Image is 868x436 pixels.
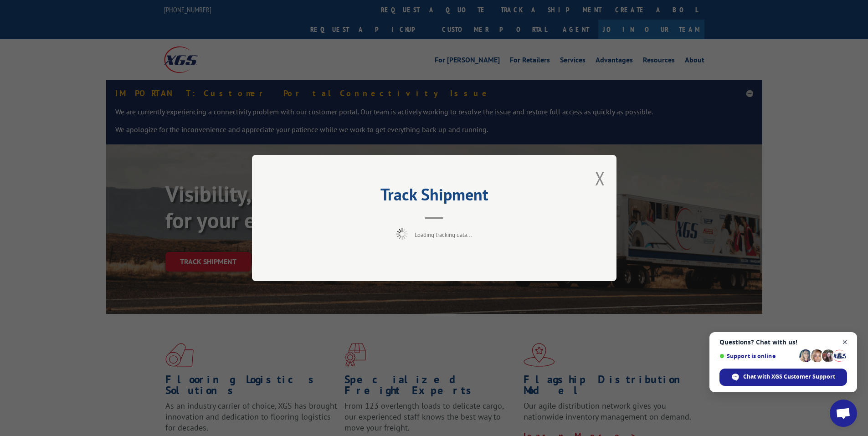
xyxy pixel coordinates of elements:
[415,231,472,239] span: Loading tracking data...
[719,369,847,386] div: Chat with XGS Customer Support
[830,400,857,427] div: Open chat
[719,353,796,359] span: Support is online
[743,373,835,381] span: Chat with XGS Customer Support
[719,339,847,346] span: Questions? Chat with us!
[839,337,851,348] span: Close chat
[595,166,605,190] button: Close modal
[396,228,408,240] img: xgs-loading
[298,188,571,205] h2: Track Shipment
